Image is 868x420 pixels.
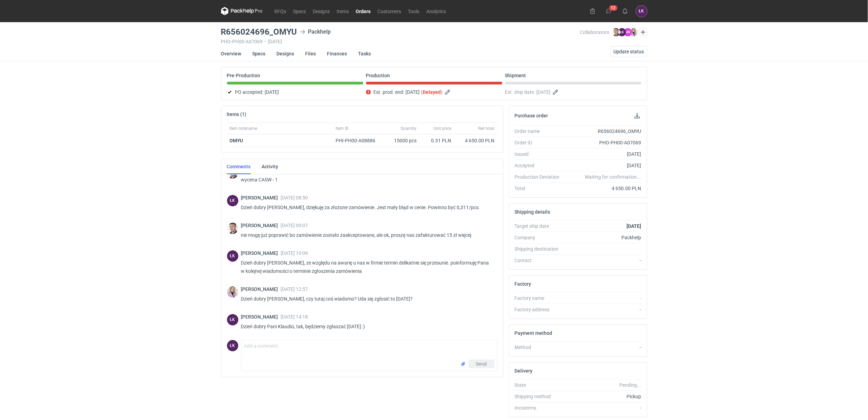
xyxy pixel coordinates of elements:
[310,7,334,15] a: Designs
[505,73,526,78] p: Shipment
[515,245,565,252] div: Shipping destination
[241,223,281,228] span: [PERSON_NAME]
[227,314,238,325] div: Łukasz Kowalski
[565,404,641,411] div: -
[565,139,641,146] div: PHO-PH00-A07069
[281,250,308,256] span: [DATE] 10:06
[565,393,641,400] div: Pickup
[565,257,641,264] div: -
[401,126,417,131] span: Quantity
[227,195,238,206] figcaption: ŁK
[565,306,641,313] div: -
[227,73,261,78] p: Pre-Production
[227,111,247,117] h2: Items (1)
[277,46,294,61] a: Designs
[565,151,641,158] div: [DATE]
[241,314,281,320] span: [PERSON_NAME]
[552,88,560,96] button: Edit estimated shipping date
[241,231,492,239] p: nie mogę już poprawić bo zamówienie zostało zaakceptowane, ale ok, proszę nas zafakturować 15 zł ...
[421,89,423,95] em: (
[227,250,238,262] div: Łukasz Kowalski
[281,314,308,320] span: [DATE] 14:18
[515,306,565,313] div: Factory address
[515,173,565,180] div: Production Deviation
[515,330,552,336] h2: Payment method
[565,295,641,302] div: -
[636,6,647,17] button: ŁK
[422,137,451,144] div: 0.31 PLN
[515,295,565,302] div: Factory name
[227,223,238,234] img: Maciej Sikora
[334,7,353,15] a: Items
[336,137,382,144] div: PHI-PH00-A08886
[241,295,492,303] p: Dzień dobry [PERSON_NAME], czy tutaj coś wiadomo? Uda się zgłosić to [DATE]?
[227,195,238,206] div: Łukasz Kowalski
[290,7,310,15] a: Specs
[611,46,647,57] button: Update status
[385,134,420,147] div: 15000 pcs
[227,250,238,262] figcaption: ŁK
[221,39,580,44] div: PHO-PH00-A07069 [DATE]
[358,46,371,61] a: Tasks
[515,223,565,230] div: Target ship date
[241,176,492,184] p: wycena CASW - 1
[515,382,565,388] div: State
[265,88,279,96] span: [DATE]
[423,7,450,15] a: Analytics
[515,368,533,374] h2: Delivery
[612,28,620,36] img: Maciej Sikora
[230,138,243,143] strong: OMYU
[515,151,565,158] div: Issued
[265,39,266,44] span: •
[281,223,308,228] span: [DATE] 09:07
[585,173,641,180] em: Waiting for confirmation...
[227,88,363,96] div: PO accepted:
[505,88,641,96] div: Est. ship date:
[565,185,641,192] div: 4 650.00 PLN
[281,195,308,200] span: [DATE] 08:50
[515,234,565,241] div: Company
[221,28,297,36] h3: R656024696_OMYU
[253,46,266,61] a: Specs
[241,259,492,275] p: Dzień dobry [PERSON_NAME], ze względu na awarię u nas w firmie termin delikatnie się przesunie. p...
[619,382,641,388] em: Pending...
[565,234,641,241] div: Packhelp
[580,29,609,35] span: Collaborators
[537,88,551,96] span: [DATE]
[300,28,331,36] div: Packhelp
[515,139,565,146] div: Order ID
[614,49,644,54] span: Update status
[305,46,316,61] a: Files
[366,88,502,96] div: Est. prod. end:
[374,7,405,15] a: Customers
[515,281,531,287] h2: Factory
[638,28,647,37] button: Edit collaborators
[227,340,238,351] div: Łukasz Kowalski
[627,223,641,229] strong: [DATE]
[515,209,550,215] h2: Shipping details
[515,257,565,264] div: Contact
[618,28,626,36] figcaption: ŁK
[565,162,641,169] div: [DATE]
[241,250,281,256] span: [PERSON_NAME]
[441,89,443,95] em: )
[515,344,565,351] div: Method
[423,89,441,95] strong: Delayed
[565,128,641,135] div: R656024696_OMYU
[405,7,423,15] a: Tools
[221,7,263,15] svg: Packhelp Pro
[227,340,238,351] figcaption: ŁK
[262,159,278,174] a: Activity
[241,195,281,200] span: [PERSON_NAME]
[241,203,492,212] p: Dzień dobry [PERSON_NAME], dziękuję za złożone zamówienie. Jest mały błąd w cenie. Powinno być 0,...
[515,128,565,135] div: Order name
[624,28,632,36] figcaption: MK
[636,6,647,17] div: Łukasz Kowalski
[469,360,494,368] button: Send
[241,286,281,292] span: [PERSON_NAME]
[227,286,238,298] img: Klaudia Wiśniewska
[336,126,349,131] span: Item ID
